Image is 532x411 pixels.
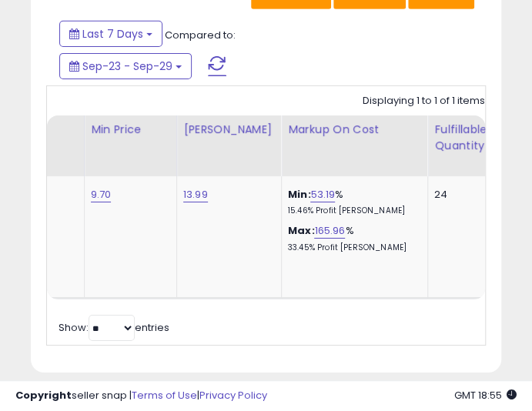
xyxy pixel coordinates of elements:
[165,28,236,42] span: Compared to:
[91,122,170,138] div: Min Price
[59,21,162,47] button: Last 7 Days
[82,26,143,42] span: Last 7 Days
[363,94,485,109] div: Displaying 1 to 1 of 1 items
[91,187,112,202] a: 9.70
[434,188,482,202] div: 24
[59,320,169,335] span: Show: entries
[281,115,427,176] th: The percentage added to the cost of goods (COGS) that forms the calculator for Min & Max prices.
[15,388,72,403] strong: Copyright
[288,242,416,253] p: 33.45% Profit [PERSON_NAME]
[288,224,416,252] div: %
[454,388,517,403] span: 2025-10-7 18:55 GMT
[288,122,421,138] div: Markup on Cost
[288,223,315,238] b: Max:
[59,53,192,79] button: Sep-23 - Sep-29
[434,122,487,154] div: Fulfillable Quantity
[314,223,345,239] a: 165.96
[288,187,311,202] b: Min:
[310,187,335,202] a: 53.19
[199,388,267,403] a: Privacy Policy
[15,389,267,403] div: seller snap | |
[183,187,208,202] a: 13.99
[288,188,416,216] div: %
[132,388,197,403] a: Terms of Use
[183,122,275,138] div: [PERSON_NAME]
[288,205,416,216] p: 15.46% Profit [PERSON_NAME]
[82,58,172,74] span: Sep-23 - Sep-29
